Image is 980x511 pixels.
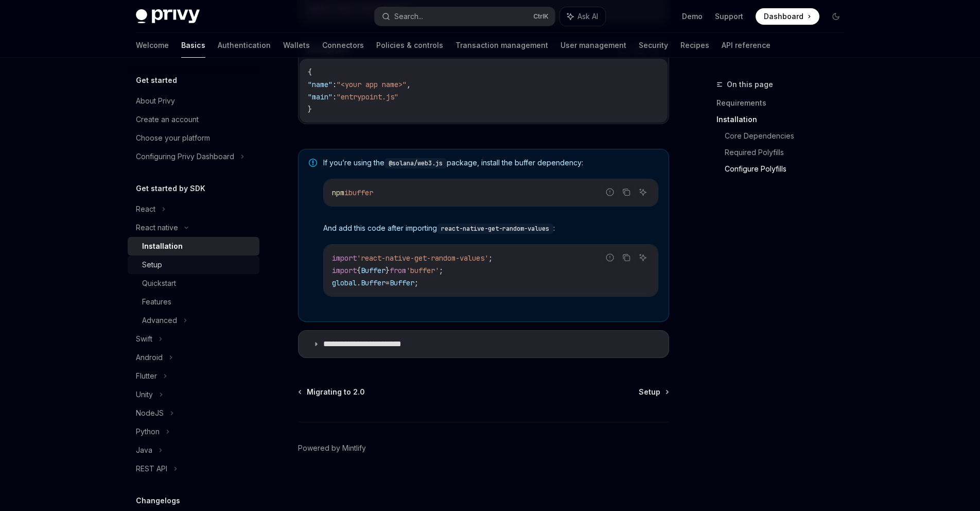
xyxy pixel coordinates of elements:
[337,80,407,89] span: "<your app name>"
[142,259,162,271] div: Setup
[308,80,332,89] span: "name"
[716,111,852,128] a: Installation
[407,80,411,89] span: ,
[725,128,852,144] a: Core Dependencies
[725,161,852,177] a: Configure Polyfills
[142,240,183,252] div: Installation
[456,33,548,58] a: Transaction management
[218,33,271,58] a: Authentication
[128,110,259,129] a: Create an account
[142,277,176,289] div: Quickstart
[136,33,169,58] a: Welcome
[283,33,310,58] a: Wallets
[181,33,205,58] a: Basics
[128,237,259,255] a: Installation
[414,278,418,287] span: ;
[307,387,365,397] span: Migrating to 2.0
[439,266,443,275] span: ;
[357,266,361,275] span: {
[725,144,852,161] a: Required Polyfills
[332,266,357,275] span: import
[323,223,658,234] span: And add this code after importing :
[680,33,709,58] a: Recipes
[136,444,152,456] div: Java
[136,113,199,126] div: Create an account
[332,188,344,197] span: npm
[323,158,658,168] span: If you’re using the package, install the buffer dependency:
[128,255,259,274] a: Setup
[136,351,163,364] div: Android
[639,33,668,58] a: Security
[361,278,386,287] span: Buffer
[533,12,549,21] span: Ctrl K
[727,78,773,91] span: On this page
[344,188,348,197] span: i
[136,407,164,419] div: NodeJS
[636,185,650,199] button: Ask AI
[636,251,650,264] button: Ask AI
[299,387,365,397] a: Migrating to 2.0
[128,293,259,311] a: Features
[357,278,361,287] span: .
[828,8,844,25] button: Toggle dark mode
[309,159,317,167] svg: Note
[406,266,439,275] span: 'buffer'
[136,463,167,475] div: REST API
[715,11,743,22] a: Support
[128,92,259,110] a: About Privy
[332,278,357,287] span: global
[337,92,398,101] span: "entrypoint.js"
[488,253,493,263] span: ;
[136,132,210,144] div: Choose your platform
[136,370,157,382] div: Flutter
[308,105,312,114] span: }
[361,266,386,275] span: Buffer
[136,203,155,215] div: React
[322,33,364,58] a: Connectors
[577,11,598,22] span: Ask AI
[136,333,152,345] div: Swift
[386,266,390,275] span: }
[386,278,390,287] span: =
[620,251,633,264] button: Copy the contents from the code block
[136,495,180,507] h5: Changelogs
[376,33,443,58] a: Policies & controls
[136,222,178,234] div: React native
[561,33,626,58] a: User management
[308,92,332,101] span: "main"
[332,80,337,89] span: :
[142,296,171,308] div: Features
[603,185,617,199] button: Report incorrect code
[332,253,357,263] span: import
[560,7,605,26] button: Ask AI
[603,251,617,264] button: Report incorrect code
[756,8,819,25] a: Dashboard
[136,74,177,87] h5: Get started
[136,9,200,24] img: dark logo
[357,253,488,263] span: 'react-native-get-random-values'
[384,158,447,168] code: @solana/web3.js
[682,11,703,22] a: Demo
[128,129,259,147] a: Choose your platform
[298,443,366,453] a: Powered by Mintlify
[390,278,414,287] span: Buffer
[764,11,803,22] span: Dashboard
[136,150,234,163] div: Configuring Privy Dashboard
[620,185,633,199] button: Copy the contents from the code block
[308,67,312,77] span: {
[716,95,852,111] a: Requirements
[390,266,406,275] span: from
[437,224,553,234] code: react-native-get-random-values
[639,387,668,397] a: Setup
[639,387,660,397] span: Setup
[128,274,259,293] a: Quickstart
[136,388,153,401] div: Unity
[136,425,160,438] div: Python
[394,10,423,23] div: Search...
[722,33,771,58] a: API reference
[142,314,177,327] div: Advanced
[348,188,373,197] span: buffer
[332,92,337,101] span: :
[136,95,175,107] div: About Privy
[136,182,205,195] h5: Get started by SDK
